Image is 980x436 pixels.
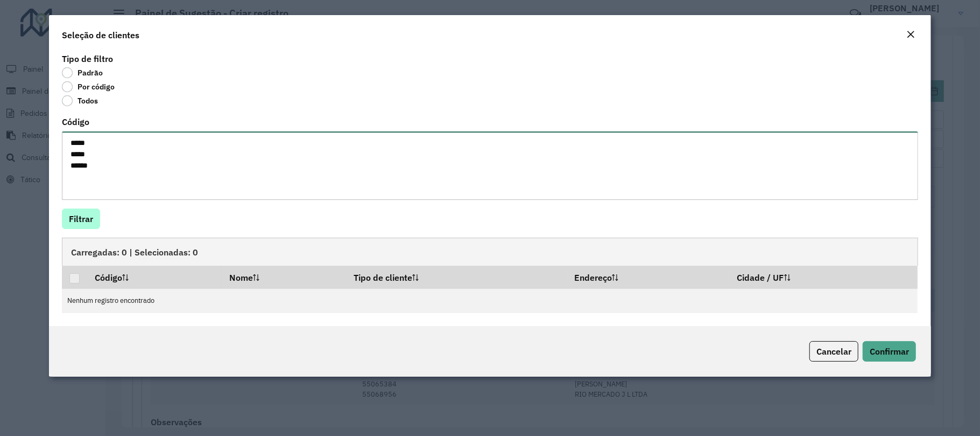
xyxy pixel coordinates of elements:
[863,341,916,362] button: Confirmar
[62,289,918,313] td: Nenhum registro encontrado
[62,238,918,266] div: Carregadas: 0 | Selecionadas: 0
[870,346,909,357] span: Confirmar
[816,346,851,357] span: Cancelar
[222,266,346,288] th: Nome
[906,30,915,39] em: Fechar
[62,52,113,65] label: Tipo de filtro
[62,67,103,78] label: Padrão
[62,209,100,229] button: Filtrar
[809,341,858,362] button: Cancelar
[62,81,115,92] label: Por código
[62,29,139,41] h4: Seleção de clientes
[567,266,730,288] th: Endereço
[87,266,222,288] th: Código
[346,266,567,288] th: Tipo de cliente
[730,266,918,288] th: Cidade / UF
[62,95,98,106] label: Todos
[62,115,89,128] label: Código
[903,28,918,42] button: Close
